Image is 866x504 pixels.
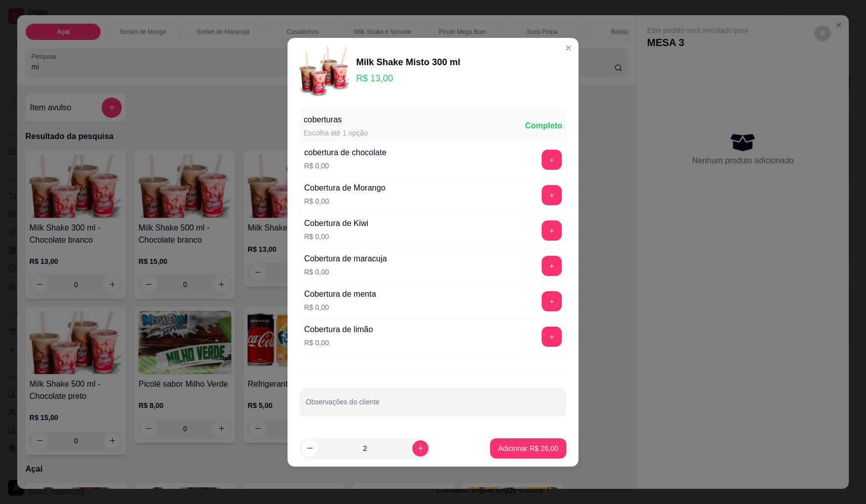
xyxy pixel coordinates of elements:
[412,440,428,456] button: increase-product-quantity
[304,196,386,206] p: R$ 0,00
[304,161,387,171] p: R$ 0,00
[304,147,387,159] div: cobertura de chocolate
[542,150,562,170] button: add
[304,114,368,126] div: coberturas
[304,253,387,265] div: Cobertura de maracuja
[542,185,562,205] button: add
[304,288,376,300] div: Cobertura de menta
[542,220,562,241] button: add
[525,120,562,132] div: Completo
[542,327,562,347] button: add
[542,291,562,311] button: add
[306,401,560,411] input: Observações do cliente
[304,232,368,242] p: R$ 0,00
[304,267,387,277] p: R$ 0,00
[560,40,576,56] button: Close
[304,182,386,194] div: Cobertura de Morango
[490,438,566,459] button: Adicionar R$ 26,00
[304,128,368,138] div: Escolha até 1 opção
[498,443,558,453] p: Adicionar R$ 26,00
[302,440,318,456] button: decrease-product-quantity
[304,302,376,312] p: R$ 0,00
[300,46,350,97] img: product-image
[356,71,460,85] p: R$ 13,00
[356,55,460,69] div: Milk Shake Misto 300 ml
[542,256,562,276] button: add
[304,338,373,348] p: R$ 0,00
[304,217,368,230] div: Cobertura de Kiwi
[304,324,373,336] div: Cobertura de limão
